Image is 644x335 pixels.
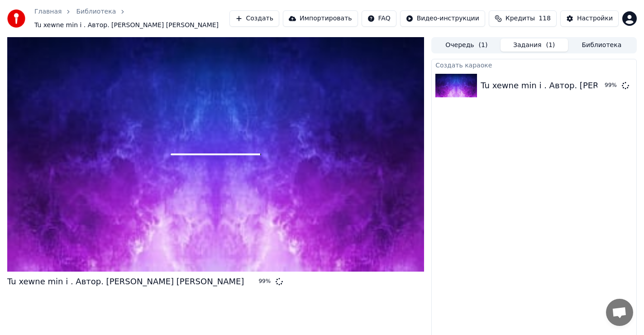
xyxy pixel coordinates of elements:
div: Настройки [577,14,613,23]
button: Видео-инструкции [400,10,485,27]
button: Импортировать [283,10,358,27]
span: ( 1 ) [479,41,488,50]
button: Библиотека [568,38,635,52]
a: Библиотека [76,7,116,16]
div: Создать караоке [432,59,636,70]
button: Создать [229,10,279,27]
div: 99 % [258,278,272,285]
div: Открытый чат [606,299,633,326]
span: Tu xewne min i . Автор. [PERSON_NAME] [PERSON_NAME] [34,21,219,30]
div: Tu xewne min i . Автор. [PERSON_NAME] [PERSON_NAME] [7,275,244,288]
span: 118 [539,14,551,23]
span: Кредиты [506,14,535,23]
button: Очередь [433,38,500,52]
div: 99 % [605,82,618,89]
button: Настройки [560,10,619,27]
button: Задания [501,38,568,52]
span: ( 1 ) [546,41,555,50]
nav: breadcrumb [34,7,229,30]
button: Кредиты118 [489,10,557,27]
img: youka [7,10,25,28]
a: Главная [34,7,62,16]
button: FAQ [362,10,396,27]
